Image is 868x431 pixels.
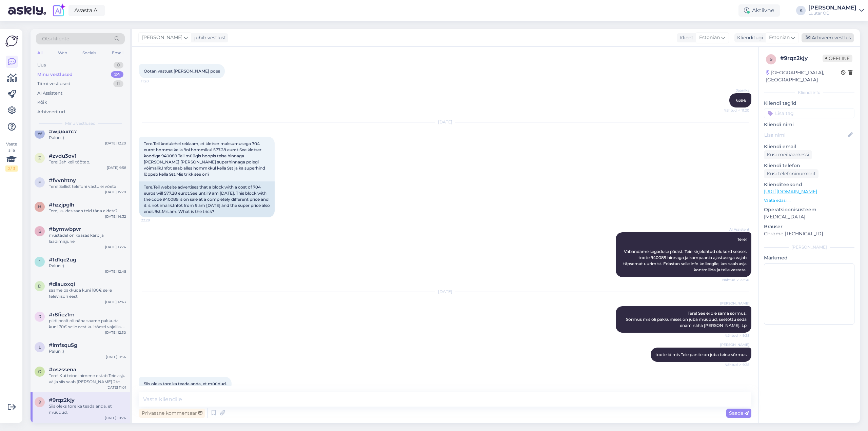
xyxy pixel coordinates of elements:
div: Email [111,48,125,57]
span: [PERSON_NAME] [720,342,749,347]
span: #9rqz2kjy [49,397,75,403]
div: Luutar OÜ [808,11,856,16]
div: Tere! Kui teine inimene ostab Teie asju välja siis saab [PERSON_NAME] 2te moodi: 1. Tal on leping... [49,373,126,385]
p: Klienditeekond [764,181,854,188]
p: Märkmed [764,254,854,261]
div: Tere.Teil website advertises that a block with a cost of 704 euros will 577.28 eurot.See until 9 ... [139,181,275,217]
span: Minu vestlused [65,120,96,126]
p: Kliendi tag'id [764,100,854,107]
span: #wj04kfc7 [49,129,77,135]
div: Tere! Sellist telefoni vastu ei võeta [49,183,126,190]
div: [DATE] 15:20 [105,190,126,195]
span: 9 [770,57,772,62]
div: Minu vestlused [37,71,73,78]
p: Vaata edasi ... [764,197,854,203]
div: [DATE] 11:01 [106,385,126,390]
div: [DATE] 12:20 [105,141,126,146]
div: Klienditugi [734,34,763,41]
div: Küsi meiliaadressi [764,150,812,159]
div: Siis oleks tore ka teada anda, et müüdud. [49,403,126,415]
img: Askly Logo [5,35,18,47]
span: #oszssena [49,367,76,373]
div: 11 [113,80,123,87]
a: [PERSON_NAME]Luutar OÜ [808,5,864,16]
span: 22:29 [141,218,166,223]
div: Palun :) [49,348,126,354]
div: AI Assistent [37,90,62,97]
span: #hzzjpglh [49,202,74,208]
span: Jaanika [724,88,749,93]
div: [DATE] 13:24 [105,244,126,250]
span: Tere.Teil kodulehel reklaam, et klotser maksumusega 704 eurot homme kella 9ni hommikul 577.28 eur... [144,141,266,177]
img: explore-ai [52,3,66,18]
span: Estonian [699,34,720,41]
div: Kõik [37,99,47,106]
div: K [796,6,806,15]
div: Arhiveeritud [37,109,65,115]
div: Aktiivne [738,4,780,17]
span: #dlauoxqi [49,281,75,287]
div: [DATE] [139,289,751,295]
div: [GEOGRAPHIC_DATA], [GEOGRAPHIC_DATA] [766,69,841,83]
span: #lmfsqu5g [49,342,77,348]
div: [DATE] 14:32 [105,214,126,219]
div: Palun :) [49,135,126,141]
div: 0 [114,62,123,68]
div: All [36,48,44,57]
span: w [38,131,42,136]
span: [PERSON_NAME] [142,34,182,41]
span: o [38,369,41,374]
p: [MEDICAL_DATA] [764,213,854,220]
span: #bymwbpvr [49,226,81,232]
p: Kliendi telefon [764,162,854,169]
p: Kliendi email [764,143,854,150]
input: Lisa nimi [764,131,847,139]
div: Küsi telefoninumbrit [764,169,818,178]
div: 2 / 3 [5,165,18,172]
div: Tere, kuidas saan teid täna aidata? [49,208,126,214]
span: r [38,314,41,319]
div: [PERSON_NAME] [764,244,854,250]
div: mustadel on kaasas karp ja laadimisjuhe [49,232,126,244]
div: [DATE] [139,119,751,125]
p: Kliendi nimi [764,121,854,128]
span: Saada [729,410,749,416]
div: saame pakkuda kuni 180€ selle televiisori eest [49,287,126,299]
div: Uus [37,62,46,68]
a: [URL][DOMAIN_NAME] [764,189,817,195]
span: Tere! See ei ole sama sõrmus. Sõrmus mis oli pakkumises on juba müüdud, seetõttu seda enam näha [... [626,311,748,328]
div: Socials [81,48,98,57]
div: # 9rqz2kjy [780,54,823,62]
span: 9 [39,399,41,405]
span: #fvvnhtny [49,177,76,183]
span: h [38,204,41,209]
div: [PERSON_NAME] [808,5,856,11]
a: Avasta AI [68,5,105,16]
span: f [38,180,41,185]
div: 24 [111,71,123,78]
span: Otsi kliente [42,35,69,42]
span: 1 [39,259,40,264]
div: [DATE] 10:24 [105,415,126,420]
span: 639€ [736,98,747,103]
p: Brauser [764,223,854,230]
span: b [38,229,41,234]
div: pildi pealt oli näha saame pakkuda kuni 70€ selle eest kui tõesti vajalikud paberid on kaasas [49,318,126,330]
div: [DATE] 12:43 [105,299,126,305]
span: #r8fiez1m [49,312,75,318]
div: Vaata siia [5,141,18,172]
span: Siis oleks tore ka teada anda, et müüdud. [144,381,227,386]
span: AI Assistent [724,227,749,232]
div: Arhiveeri vestlus [802,33,854,42]
span: l [39,345,41,350]
div: Klient [677,34,693,41]
div: Web [57,48,68,57]
div: [DATE] 12:30 [105,330,126,335]
p: Chrome [TECHNICAL_ID] [764,230,854,237]
span: z [38,155,41,160]
span: #1d1qe2ug [49,257,76,263]
div: Tiimi vestlused [37,80,71,87]
span: Nähtud ✓ 11:20 [724,108,749,113]
span: d [38,283,41,289]
div: [DATE] 11:54 [106,354,126,359]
